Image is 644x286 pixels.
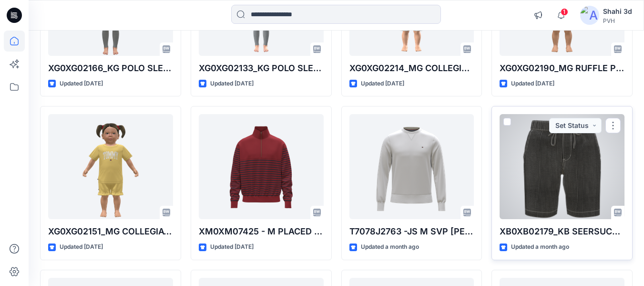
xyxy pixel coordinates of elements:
a: XG0XG02151_MG COLLEGIATE SHORT SET_PROTO_V01 [48,114,173,219]
div: PVH [603,17,632,24]
p: XG0XG02166_KG POLO SLEEVELESS STAR CRITTER_PROTO_V01 [48,62,173,75]
a: XB0XB02179_KB SEERSUCKER STRIPE PO SHORT-3D [500,114,624,219]
p: Updated [DATE] [60,242,103,252]
img: avatar [580,6,599,25]
p: Updated [DATE] [210,242,254,252]
p: Updated a month ago [511,242,569,252]
p: XG0XG02214_MG COLLEGIATE SHORT SET-MULTI_PROTO_V01 [349,62,474,75]
p: XM0XM07425 - M PLACED STRIPE 1/4 ZIP [199,225,324,238]
p: XG0XG02151_MG COLLEGIATE SHORT SET_PROTO_V01 [48,225,173,238]
p: Updated [DATE] [361,79,404,89]
span: 1 [561,8,568,16]
p: XG0XG02133_KG POLO SLEEVELESS STRIPE_PROTO_V01 [199,62,324,75]
p: T7078J2763 -JS M SVP [PERSON_NAME] CREW FRENCH [PERSON_NAME] [349,225,474,238]
p: XB0XB02179_KB SEERSUCKER STRIPE PO SHORT-3D [500,225,624,238]
p: Updated a month ago [361,242,419,252]
a: T7078J2763 -JS M SVP MASON CREW FRENCH TERRY [349,114,474,219]
p: Updated [DATE] [210,79,254,89]
p: Updated [DATE] [60,79,103,89]
a: XM0XM07425 - M PLACED STRIPE 1/4 ZIP [199,114,324,219]
div: Shahi 3d [603,6,632,17]
p: XG0XG02190_MG RUFFLE POLO DRESS_PROTO_V01 [500,62,624,75]
p: Updated [DATE] [511,79,554,89]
